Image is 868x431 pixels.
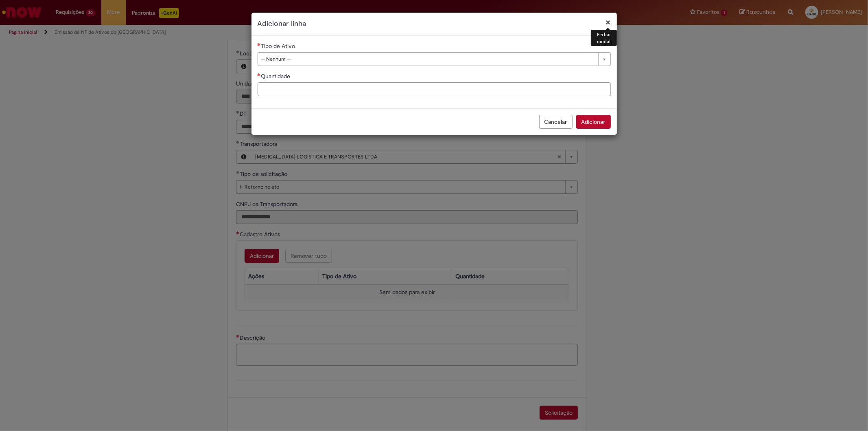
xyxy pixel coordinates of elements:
button: Adicionar [576,115,611,129]
button: Fechar modal [606,18,611,26]
button: Cancelar [539,115,573,129]
span: -- Nenhum -- [261,53,594,66]
div: Fechar modal [591,30,617,46]
h2: Adicionar linha [258,19,611,29]
span: Quantidade [261,73,292,80]
span: Tipo de Ativo [261,42,297,50]
input: Quantidade [258,82,611,96]
span: Necessários [258,43,261,46]
span: Necessários [258,73,261,76]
